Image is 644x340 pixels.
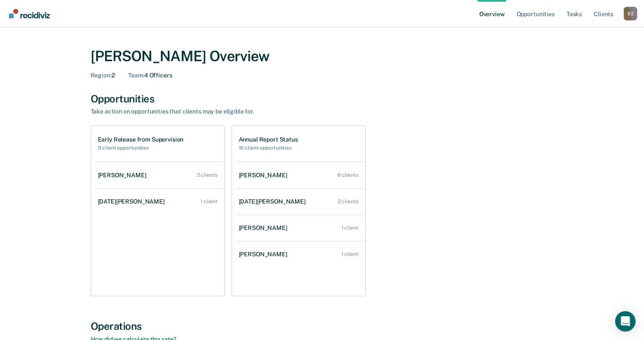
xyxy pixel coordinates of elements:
[341,251,358,257] div: 1 client
[624,7,637,20] div: S Z
[128,72,172,79] div: 4 Officers
[235,242,365,266] a: [PERSON_NAME] 1 client
[94,190,224,214] a: [DATE][PERSON_NAME] 1 client
[94,163,224,187] a: [PERSON_NAME] 2 clients
[338,198,358,204] div: 2 clients
[91,320,554,332] div: Operations
[98,198,168,205] div: [DATE][PERSON_NAME]
[91,72,112,79] span: Region :
[91,72,115,79] div: 2
[239,224,291,232] div: [PERSON_NAME]
[91,108,389,115] div: Take action on opportunities that clients may be eligible for.
[235,163,365,187] a: [PERSON_NAME] 6 clients
[615,311,635,331] div: Open Intercom Messenger
[98,136,184,143] h1: Early Release from Supervision
[239,145,298,151] h2: 10 client opportunities
[91,93,554,105] div: Opportunities
[239,198,309,205] div: [DATE][PERSON_NAME]
[341,225,358,231] div: 1 client
[197,172,218,178] div: 2 clients
[200,198,217,204] div: 1 client
[338,172,358,178] div: 6 clients
[239,172,291,179] div: [PERSON_NAME]
[128,72,144,79] span: Team :
[9,9,50,18] img: Recidiviz
[235,190,365,214] a: [DATE][PERSON_NAME] 2 clients
[98,172,150,179] div: [PERSON_NAME]
[239,251,291,258] div: [PERSON_NAME]
[624,7,637,20] button: Profile dropdown button
[98,145,184,151] h2: 3 client opportunities
[235,216,365,240] a: [PERSON_NAME] 1 client
[91,48,554,65] div: [PERSON_NAME] Overview
[239,136,298,143] h1: Annual Report Status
